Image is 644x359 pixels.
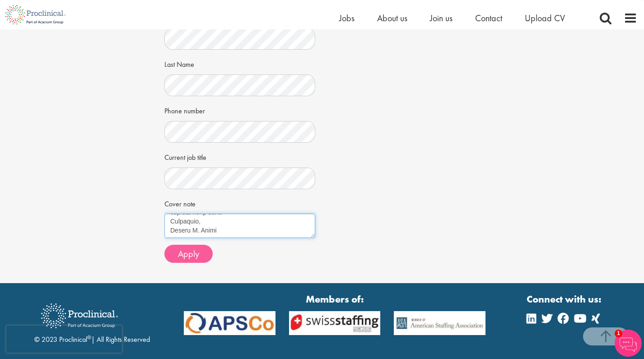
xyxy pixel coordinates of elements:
label: Cover note [164,196,196,210]
a: Contact [475,12,502,24]
a: About us [377,12,407,24]
img: Chatbot [615,330,642,357]
a: Jobs [339,12,355,24]
label: Phone number [164,103,205,117]
a: Join us [430,12,453,24]
strong: Members of: [184,292,485,306]
button: Apply [164,245,213,263]
iframe: reCAPTCHA [6,326,122,353]
label: Current job title [164,149,206,163]
img: APSCo [282,311,387,336]
span: 1 [615,330,622,337]
strong: Connect with us: [527,292,603,306]
span: Apply [178,248,199,260]
a: Upload CV [525,12,565,24]
img: APSCo [387,311,492,336]
img: APSCo [177,311,282,336]
div: © 2023 Proclinical | All Rights Reserved [34,297,150,345]
label: Last Name [164,56,194,70]
img: Proclinical Recruitment [34,297,125,335]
